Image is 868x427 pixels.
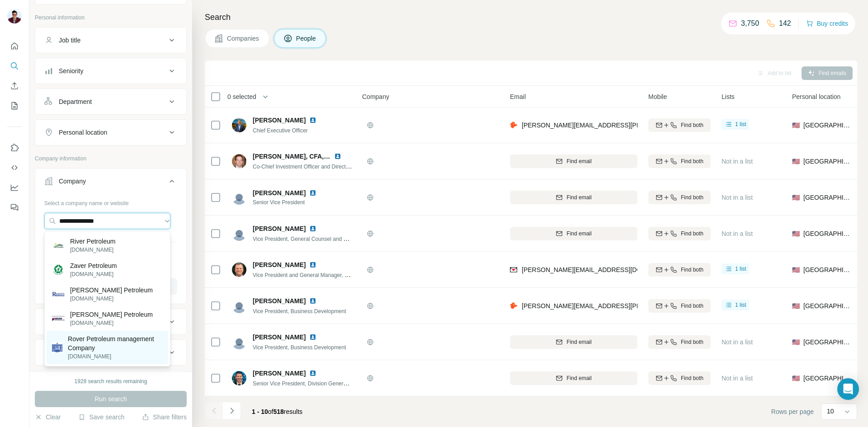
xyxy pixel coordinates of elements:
[309,370,316,377] img: LinkedIn logo
[44,196,177,207] div: Select a company name or website
[648,155,711,168] button: Find both
[648,263,711,277] button: Find both
[803,229,852,238] span: [GEOGRAPHIC_DATA]
[566,374,591,382] span: Find email
[7,38,22,54] button: Quick start
[59,177,86,186] div: Company
[52,263,65,276] img: Zaver Petroleum
[59,97,92,106] div: Department
[253,333,306,342] span: [PERSON_NAME]
[735,301,746,309] span: 1 list
[566,157,591,165] span: Find email
[648,335,711,349] button: Find both
[566,230,591,238] span: Find email
[253,116,306,125] span: [PERSON_NAME]
[309,333,316,341] img: LinkedIn logo
[7,199,22,216] button: Feedback
[7,98,22,114] button: My lists
[722,375,753,382] span: Not in a list
[70,319,153,327] p: [DOMAIN_NAME]
[232,371,246,385] img: Avatar
[827,407,834,416] p: 10
[792,265,800,274] span: 🇺🇸
[803,374,852,383] span: [GEOGRAPHIC_DATA]
[59,66,83,75] div: Seniority
[223,402,241,420] button: Navigate to next page
[35,14,187,22] p: Personal information
[510,155,637,168] button: Find email
[253,380,371,387] span: Senior Vice President, Division General Manager
[52,342,62,352] img: Rover Petroleum management Company
[253,344,346,351] span: Vice President, Business Development
[253,369,306,378] span: [PERSON_NAME]
[510,121,517,130] img: provider hunter logo
[722,158,753,165] span: Not in a list
[232,226,246,241] img: Avatar
[253,296,306,305] span: [PERSON_NAME]
[510,191,637,204] button: Find email
[510,371,637,385] button: Find email
[253,235,367,242] span: Vice President, General Counsel and Secretary
[803,193,852,202] span: [GEOGRAPHIC_DATA]
[35,122,186,143] button: Personal location
[806,17,848,30] button: Buy credits
[253,271,378,278] span: Vice President and General Manager, North Division
[722,92,735,101] span: Lists
[803,265,852,274] span: [GEOGRAPHIC_DATA]
[75,377,147,385] div: 1928 search results remaining
[232,299,246,313] img: Avatar
[70,237,115,246] p: River Petroleum
[741,18,759,29] p: 3,750
[309,117,316,124] img: LinkedIn logo
[68,334,163,352] p: Rover Petroleum management Company
[681,302,703,310] span: Find both
[59,36,80,45] div: Job title
[566,338,591,346] span: Find email
[70,261,117,270] p: Zaver Petroleum
[681,121,703,129] span: Find both
[735,265,746,273] span: 1 list
[253,224,306,233] span: [PERSON_NAME]
[681,266,703,274] span: Find both
[681,157,703,165] span: Find both
[792,229,800,238] span: 🇺🇸
[7,160,22,176] button: Use Surfe API
[35,29,186,51] button: Job title
[7,9,22,23] img: Avatar
[35,342,186,363] button: HQ location
[334,153,341,160] img: LinkedIn logo
[309,297,316,305] img: LinkedIn logo
[648,92,667,101] span: Mobile
[792,301,800,310] span: 🇺🇸
[253,127,308,134] span: Chief Executive Officer
[792,121,800,130] span: 🇺🇸
[681,230,703,238] span: Find both
[253,260,306,269] span: [PERSON_NAME]
[309,225,316,232] img: LinkedIn logo
[252,408,302,415] span: results
[52,288,65,300] img: Rogers Petroleum
[253,153,339,160] span: [PERSON_NAME], CFA, CPA
[792,157,800,166] span: 🇺🇸
[803,338,852,347] span: [GEOGRAPHIC_DATA]
[681,193,703,202] span: Find both
[70,295,153,303] p: [DOMAIN_NAME]
[52,312,65,325] img: Wever Petroleum
[803,157,852,166] span: [GEOGRAPHIC_DATA]
[779,18,791,29] p: 142
[722,194,753,201] span: Not in a list
[232,190,246,205] img: Avatar
[35,311,186,333] button: Industry
[7,179,22,196] button: Dashboard
[78,413,124,422] button: Save search
[648,371,711,385] button: Find both
[7,140,22,156] button: Use Surfe on LinkedIn
[681,338,703,346] span: Find both
[648,118,711,132] button: Find both
[232,263,246,277] img: Avatar
[232,154,246,169] img: Avatar
[510,265,517,274] img: provider findymail logo
[253,188,306,197] span: [PERSON_NAME]
[296,34,317,43] span: People
[362,92,389,101] span: Company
